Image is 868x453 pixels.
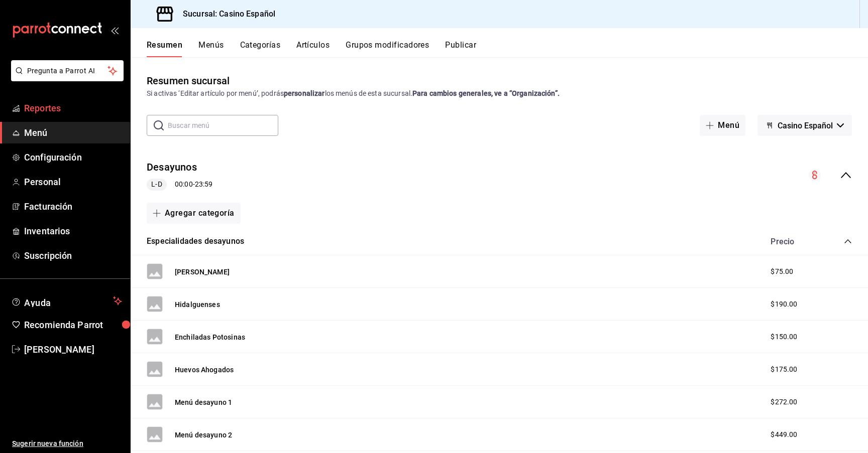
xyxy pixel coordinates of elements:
button: Menú desayuno 1 [175,397,232,407]
button: Enchiladas Potosinas [175,332,245,342]
button: Resumen [147,40,182,57]
span: Ayuda [24,295,109,307]
button: Especialidades desayunos [147,236,244,247]
span: Personal [24,175,122,189]
div: Si activas ‘Editar artículo por menú’, podrás los menús de esta sucursal. [147,88,852,99]
span: Casino Español [778,121,833,130]
button: Desayunos [147,160,197,175]
button: Grupos modificadores [346,40,429,57]
span: Menú [24,126,122,139]
div: Resumen sucursal [147,73,230,88]
span: Pregunta a Parrot AI [27,66,108,76]
strong: Para cambios generales, ve a “Organización”. [412,89,560,97]
span: Recomienda Parrot [24,318,122,332]
button: Menú desayuno 2 [175,430,232,440]
button: Categorías [240,40,281,57]
span: Reportes [24,101,122,115]
span: Suscripción [24,249,122,262]
button: Casino Español [757,115,852,136]
button: Huevos Ahogados [175,365,234,375]
button: Artículos [296,40,330,57]
button: Pregunta a Parrot AI [11,60,124,81]
span: Configuración [24,150,122,164]
span: $272.00 [771,397,797,407]
div: Precio [761,237,825,246]
button: Agregar categoría [147,203,241,224]
button: open_drawer_menu [111,26,119,34]
div: 00:00 - 23:59 [147,179,212,191]
span: $449.00 [771,429,797,440]
h3: Sucursal: Casino Español [175,8,275,20]
button: Menús [198,40,224,57]
button: Hidalguenses [175,299,220,310]
span: Facturación [24,200,122,213]
span: Inventarios [24,224,122,238]
span: L-D [147,179,166,190]
span: [PERSON_NAME] [24,343,122,356]
a: Pregunta a Parrot AI [7,73,124,83]
span: $150.00 [771,332,797,342]
strong: personalizar [284,89,325,97]
button: [PERSON_NAME] [175,267,230,277]
button: Menú [700,115,745,136]
div: collapse-menu-row [131,152,868,199]
span: Sugerir nueva función [12,438,122,449]
input: Buscar menú [168,115,278,135]
span: $75.00 [771,266,793,277]
span: $190.00 [771,299,797,310]
span: $175.00 [771,364,797,375]
button: Publicar [445,40,476,57]
div: navigation tabs [147,40,868,57]
button: collapse-category-row [844,237,852,245]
